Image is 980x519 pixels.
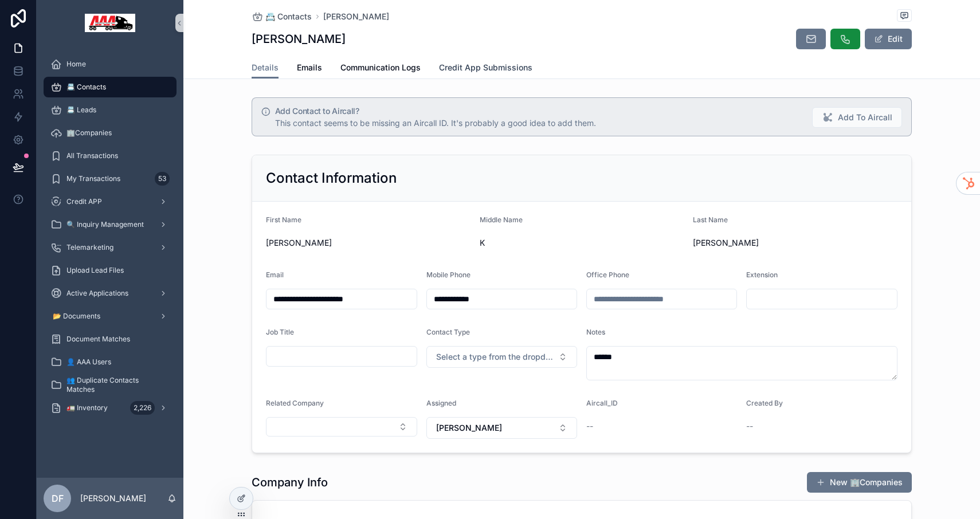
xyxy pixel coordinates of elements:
span: Assigned [426,399,456,407]
span: 🏢Companies [66,128,112,137]
a: 🚛 Inventory2,226 [44,398,177,418]
img: App logo [85,14,135,32]
h1: [PERSON_NAME] [252,31,346,47]
span: 📂 Documents [53,312,100,321]
button: New 🏢Companies [807,472,912,493]
button: Edit [865,29,912,49]
span: Last Name [693,215,728,224]
span: Email [266,270,284,279]
a: My Transactions53 [44,168,177,189]
p: [PERSON_NAME] [80,493,146,504]
a: Home [44,54,177,74]
span: [PERSON_NAME] [266,237,471,249]
span: 📇 Contacts [265,11,312,22]
div: 2,226 [130,401,155,415]
span: Credit App Submissions [439,62,532,73]
span: Active Applications [66,289,128,298]
span: 🚛 Inventory [66,403,108,412]
a: 🔍 Inquiry Management [44,214,177,235]
span: Aircall_ID [586,399,618,407]
span: Job Title [266,328,294,336]
a: Credit App Submissions [439,57,532,80]
span: Emails [297,62,322,73]
span: Notes [586,328,605,336]
span: [PERSON_NAME] [693,237,897,249]
span: Details [252,62,279,73]
span: 📇 Leads [66,105,96,115]
a: Upload Lead Files [44,260,177,281]
a: Communication Logs [340,57,421,80]
span: First Name [266,215,301,224]
button: Add To Aircall [812,107,902,128]
a: 📇 Contacts [44,77,177,97]
span: Contact Type [426,328,470,336]
a: 👤 AAA Users [44,352,177,372]
span: Add To Aircall [838,112,892,123]
h1: Company Info [252,474,328,490]
a: 👥 Duplicate Contacts Matches [44,375,177,395]
button: Select Button [426,417,578,439]
a: Active Applications [44,283,177,304]
div: 53 [155,172,170,186]
span: Middle Name [480,215,523,224]
span: [PERSON_NAME] [436,422,502,434]
span: My Transactions [66,174,120,183]
span: -- [586,420,593,432]
span: 🔍 Inquiry Management [66,220,144,229]
button: Select Button [426,346,578,368]
span: K [480,237,684,249]
a: Details [252,57,279,79]
a: Document Matches [44,329,177,349]
div: This contact seems to be missing an Aircall ID. It's probably a good idea to add them. [275,117,803,129]
span: Home [66,60,86,69]
span: Telemarketing [66,243,113,252]
span: This contact seems to be missing an Aircall ID. It's probably a good idea to add them. [275,118,596,128]
h2: Contact Information [266,169,397,187]
a: Credit APP [44,191,177,212]
span: 👤 AAA Users [66,357,111,367]
a: 📇 Contacts [252,11,312,22]
span: 👥 Duplicate Contacts Matches [66,376,165,394]
span: Upload Lead Files [66,266,124,275]
span: 📇 Contacts [66,82,106,92]
span: Extension [746,270,778,279]
span: Related Company [266,399,324,407]
a: Emails [297,57,322,80]
h5: Add Contact to Aircall? [275,107,803,115]
a: 🏢Companies [44,123,177,143]
span: Credit APP [66,197,102,206]
a: 📂 Documents [44,306,177,327]
span: Select a type from the dropdown [436,351,554,363]
span: -- [746,420,753,432]
a: All Transactions [44,146,177,166]
span: Office Phone [586,270,629,279]
span: Created By [746,399,783,407]
span: All Transactions [66,151,118,160]
div: scrollable content [37,46,183,433]
a: 📇 Leads [44,100,177,120]
span: Communication Logs [340,62,421,73]
span: DF [52,492,64,505]
span: Document Matches [66,335,130,344]
button: Select Button [266,417,417,437]
span: Mobile Phone [426,270,471,279]
a: Telemarketing [44,237,177,258]
a: [PERSON_NAME] [323,11,389,22]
